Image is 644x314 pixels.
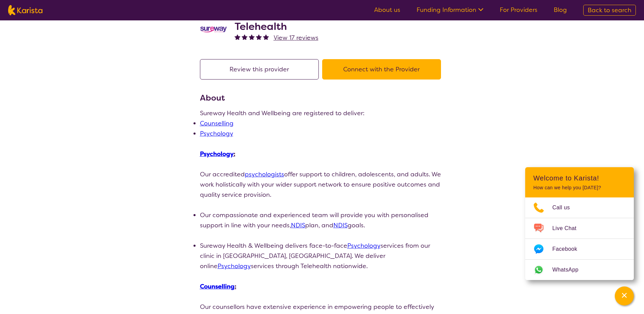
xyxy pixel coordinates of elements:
[235,8,444,33] h2: Sureway Health and Wellbeing - Telehealth
[291,221,305,229] a: NDIS
[245,170,284,178] a: psychologists
[256,34,262,40] img: fullstar
[274,33,318,43] a: View 17 reviews
[200,26,227,33] img: vgwqq8bzw4bddvbx0uac.png
[615,286,634,306] button: Channel Menu
[200,241,444,271] li: Sureway Health & Wellbeing delivers face-to-face services from our clinic in [GEOGRAPHIC_DATA], [...
[200,92,444,104] h3: About
[200,129,233,138] a: Psychology
[8,5,42,15] img: Karista logo
[525,167,634,280] div: Channel Menu
[200,150,234,158] a: Psychology
[200,210,444,230] li: Our compassionate and experienced team will provide you with personalised support in line with yo...
[525,260,634,280] a: Web link opens in a new tab.
[200,59,319,80] button: Review this provider
[200,119,234,127] a: Counselling
[500,6,537,14] a: For Providers
[218,262,251,270] a: Psychology
[552,223,585,233] span: Live Chat
[200,65,322,73] a: Review this provider
[263,34,269,40] img: fullstar
[200,150,235,158] u: :
[533,174,626,182] h2: Welcome to Karista!
[588,6,631,14] span: Back to search
[583,5,636,16] a: Back to search
[200,169,444,200] p: Our accredited offer support to children, adolescents, and adults. We work holistically with your...
[242,34,247,40] img: fullstar
[200,108,444,118] p: Sureway Health and Wellbeing are registered to deliver:
[322,65,444,73] a: Connect with the Provider
[274,34,318,42] span: View 17 reviews
[533,185,626,191] p: How can we help you [DATE]?
[322,59,441,80] button: Connect with the Provider
[417,6,483,14] a: Funding Information
[552,203,578,213] span: Call us
[554,6,567,14] a: Blog
[200,282,236,291] u: :
[235,34,240,40] img: fullstar
[552,265,587,275] span: WhatsApp
[200,282,235,291] a: Counselling
[249,34,255,40] img: fullstar
[333,221,348,229] a: NDIS
[525,197,634,280] ul: Choose channel
[552,244,585,254] span: Facebook
[347,242,381,250] a: Psychology
[374,6,400,14] a: About us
